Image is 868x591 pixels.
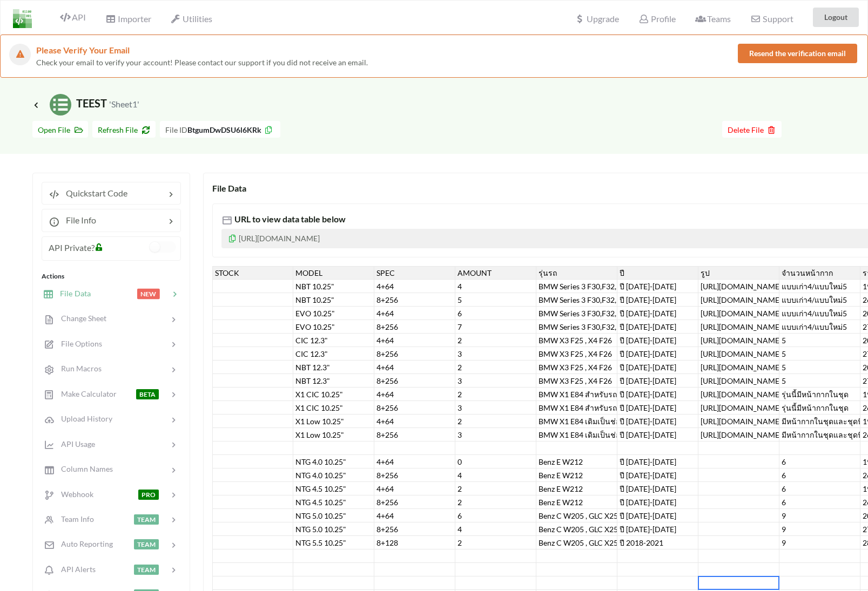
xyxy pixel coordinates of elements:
div: ปี [DATE]-[DATE] [617,320,698,334]
div: BMW X3 F25 , X4 F26 [536,361,617,374]
div: X1 Low 10.25" [293,428,374,441]
div: 4+64 [374,334,455,347]
span: Team Info [55,514,94,524]
div: NTG 5.0 10.25" [293,509,374,522]
div: NTG 4.0 10.25" [293,455,374,468]
div: 3 [455,374,536,388]
div: NTG 4.5 10.25" [293,482,374,495]
div: 5 [779,374,860,388]
span: File Options [55,339,102,348]
div: 9 [779,536,860,549]
div: EVO 10.25" [293,320,374,334]
span: TEAM [134,539,159,549]
div: 4+64 [374,509,455,522]
div: ปี [DATE]-[DATE] [617,522,698,536]
div: ปี [DATE]-[DATE] [617,468,698,482]
div: [URL][DOMAIN_NAME] [698,361,779,374]
span: URL to view data table below [232,214,346,224]
div: NTG 4.0 10.25" [293,468,374,482]
div: 4 [455,522,536,536]
div: 2 [455,495,536,509]
div: EVO 10.25" [293,307,374,320]
div: [URL][DOMAIN_NAME] [698,280,779,293]
img: LogoIcon.png [13,9,32,28]
b: BtgumDwDSU6l6KRk [187,125,261,134]
span: File Info [59,215,96,225]
span: BETA [136,389,159,399]
div: NBT 12.3" [293,361,374,374]
div: Actions [42,271,181,281]
div: 6 [779,482,860,495]
div: 6 [455,509,536,522]
div: รุ่นรถ [536,266,617,280]
div: 6 [455,307,536,320]
div: BMW X3 F25 , X4 F26 [536,374,617,388]
div: [URL][DOMAIN_NAME] [698,307,779,320]
div: ปี [DATE]-[DATE] [617,374,698,388]
div: 2 [455,536,536,549]
div: ปี [DATE]-[DATE] [617,509,698,522]
div: 8+128 [374,536,455,549]
div: Benz E W212 [536,468,617,482]
div: จำนวนหน้ากาก [779,266,860,280]
div: 4+64 [374,307,455,320]
div: ปี [DATE]-[DATE] [617,455,698,468]
div: ปี [DATE]-[DATE] [617,361,698,374]
div: [URL][DOMAIN_NAME] [698,401,779,415]
div: 3 [455,347,536,361]
div: ปี [DATE]-[DATE] [617,401,698,415]
div: BMW Series 3 F30,F32,F33,F34 [536,280,617,293]
div: [URL][DOMAIN_NAME] [698,334,779,347]
div: แบบเก่า4/แบบใหม่5 [779,307,860,320]
div: 4+64 [374,482,455,495]
span: Profile [638,13,675,24]
img: /static/media/sheets.7a1b7961.svg [50,94,71,116]
small: 'Sheet1' [109,99,139,109]
div: Benz E W212 [536,495,617,509]
div: BMW Series 3 F30,F32,F33,F34 [536,307,617,320]
div: 4+64 [374,280,455,293]
div: BMW X3 F25 , X4 F26 [536,334,617,347]
div: Benz C W205 , GLC X253 ตัว Facelift [536,536,617,549]
span: Upload History [55,414,112,423]
div: รุ่นนี้มีหน้ากากในชุด [779,401,860,415]
div: ปี [DATE]-[DATE] [617,388,698,401]
div: X1 CIC 10.25" [293,401,374,415]
div: 8+256 [374,428,455,441]
span: API Alerts [55,565,96,574]
div: ปี [DATE]-[DATE] [617,293,698,307]
div: ปี [DATE]-[DATE] [617,415,698,428]
span: Delete File [728,125,776,134]
span: PRO [138,490,159,500]
div: 8+256 [374,522,455,536]
div: ปี [DATE]-[DATE] [617,307,698,320]
span: API Private? [49,242,95,253]
div: NBT 12.3" [293,374,374,388]
div: ปี [DATE]-[DATE] [617,482,698,495]
span: Open File [38,125,83,134]
div: 8+256 [374,374,455,388]
div: NBT 10.25" [293,280,374,293]
div: 3 [455,428,536,441]
div: 5 [779,334,860,347]
div: ปี [DATE]-[DATE] [617,495,698,509]
div: 7 [455,320,536,334]
div: 0 [455,455,536,468]
div: CIC 12.3" [293,347,374,361]
div: 2 [455,361,536,374]
span: Column Names [55,464,113,473]
span: NEW [137,289,160,299]
div: ปี [DATE]-[DATE] [617,334,698,347]
div: 2 [455,334,536,347]
span: TEEST [32,97,139,110]
span: Check your email to verify your account! Please contact our support if you did not receive an email. [36,58,368,67]
div: BMW X1 E84 เดิมเป็นช่องเก็บของ [536,415,617,428]
div: [URL][DOMAIN_NAME] [698,347,779,361]
div: Benz E W212 [536,482,617,495]
div: 5 [779,347,860,361]
span: Upgrade [575,15,619,23]
span: Change Sheet [55,314,106,323]
div: มีหน้ากากในชุดและชุดนี้จะมาพร้อมกับ iDrive ปุ่มหมุนด้วย [779,428,860,441]
div: BMW Series 3 F30,F32,F33,F34 [536,293,617,307]
button: Logout [813,8,859,27]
